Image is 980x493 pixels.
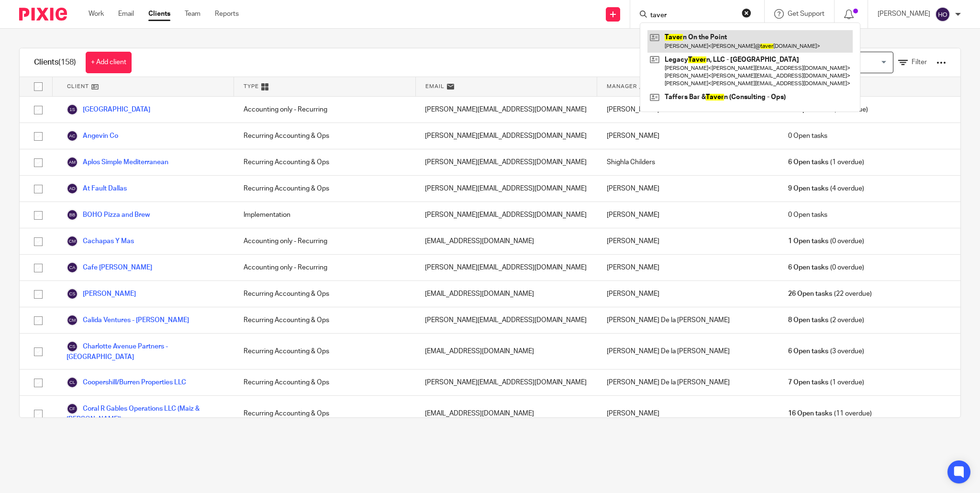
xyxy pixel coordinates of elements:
img: svg%3E [67,262,78,273]
a: Angevin Co [67,130,118,142]
span: (3 overdue) [788,347,864,356]
div: [PERSON_NAME][EMAIL_ADDRESS][DOMAIN_NAME] [415,149,597,175]
span: 9 Open tasks [788,184,828,193]
span: (1 overdue) [788,378,864,387]
div: [EMAIL_ADDRESS][DOMAIN_NAME] [415,228,597,254]
div: [PERSON_NAME] [597,396,779,431]
span: 16 Open tasks [788,409,832,418]
a: Reports [215,9,239,19]
div: Recurring Accounting & Ops [234,176,416,202]
div: [PERSON_NAME] [597,255,779,280]
span: 7 Open tasks [788,378,828,387]
a: At Fault Dallas [67,183,127,194]
div: Recurring Accounting & Ops [234,396,416,431]
a: Charlotte Avenue Partners - [GEOGRAPHIC_DATA] [67,341,224,362]
div: [PERSON_NAME] [597,176,779,202]
span: 6 Open tasks [788,347,828,356]
img: svg%3E [67,288,78,300]
a: Calida Ventures - [PERSON_NAME] [67,314,189,326]
span: 0 Open tasks [788,210,827,220]
span: (1 overdue) [788,157,864,167]
div: [PERSON_NAME][EMAIL_ADDRESS][DOMAIN_NAME] [415,97,597,123]
div: Accounting only - Recurring [234,97,416,123]
span: 6 Open tasks [788,157,828,167]
span: (11 overdue) [788,409,871,418]
div: [PERSON_NAME] [597,281,779,307]
span: (158) [58,58,76,66]
div: [PERSON_NAME][EMAIL_ADDRESS][DOMAIN_NAME] [415,176,597,202]
span: Client [67,82,89,90]
div: Recurring Accounting & Ops [234,334,416,369]
a: Email [118,9,134,19]
span: (2 overdue) [788,315,864,325]
span: 0 Open tasks [788,131,827,141]
span: 8 Open tasks [788,315,828,325]
a: Cachapas Y Mas [67,235,134,247]
div: Recurring Accounting & Ops [234,307,416,333]
div: [PERSON_NAME][EMAIL_ADDRESS][DOMAIN_NAME] [415,123,597,149]
a: Coral R Gables Operations LLC (Maiz & [PERSON_NAME]) [67,403,224,424]
img: svg%3E [67,104,78,115]
img: svg%3E [67,403,78,415]
img: svg%3E [67,377,78,388]
img: svg%3E [67,209,78,221]
span: Filter [912,59,927,66]
span: Manager [607,82,637,90]
img: svg%3E [67,341,78,352]
div: [PERSON_NAME][EMAIL_ADDRESS][DOMAIN_NAME] [415,307,597,333]
span: Type [244,82,259,90]
div: Recurring Accounting & Ops [234,370,416,395]
a: Team [185,9,200,19]
div: [PERSON_NAME] De la [PERSON_NAME] [597,370,779,395]
div: Shighla Childers [597,149,779,175]
img: svg%3E [67,314,78,326]
span: (22 overdue) [788,289,871,299]
div: [PERSON_NAME] De la [PERSON_NAME] [597,307,779,333]
div: [PERSON_NAME][EMAIL_ADDRESS][DOMAIN_NAME] [415,370,597,395]
a: [GEOGRAPHIC_DATA] [67,104,150,115]
div: [PERSON_NAME] De la [PERSON_NAME] [597,334,779,369]
img: svg%3E [935,7,950,22]
div: [EMAIL_ADDRESS][DOMAIN_NAME] [415,334,597,369]
div: [PERSON_NAME][EMAIL_ADDRESS][DOMAIN_NAME] [415,202,597,228]
a: [PERSON_NAME] [67,288,136,300]
div: Recurring Accounting & Ops [234,281,416,307]
div: [EMAIL_ADDRESS][DOMAIN_NAME] [415,281,597,307]
a: Work [89,9,104,19]
span: 1 Open tasks [788,236,828,246]
span: Get Support [788,11,824,17]
p: [PERSON_NAME] [878,9,930,19]
a: Clients [148,9,170,19]
a: Aplos Simple Mediterranean [67,157,168,168]
a: + Add client [86,52,132,73]
div: [PERSON_NAME] [597,202,779,228]
span: (4 overdue) [788,184,864,193]
div: Accounting only - Recurring [234,255,416,280]
img: Pixie [19,8,67,21]
div: [PERSON_NAME] [597,97,779,123]
div: Implementation [234,202,416,228]
button: Clear [742,8,751,18]
div: [EMAIL_ADDRESS][DOMAIN_NAME] [415,396,597,431]
img: svg%3E [67,235,78,247]
div: Recurring Accounting & Ops [234,123,416,149]
span: (0 overdue) [788,236,864,246]
span: (0 overdue) [788,263,864,272]
span: Email [425,82,445,90]
img: svg%3E [67,157,78,168]
img: svg%3E [67,183,78,194]
div: [PERSON_NAME] [597,228,779,254]
span: 6 Open tasks [788,263,828,272]
h1: Clients [34,57,76,67]
img: svg%3E [67,130,78,142]
div: Recurring Accounting & Ops [234,149,416,175]
a: Coopershill/Burren Properties LLC [67,377,186,388]
a: Cafe [PERSON_NAME] [67,262,152,273]
span: 26 Open tasks [788,289,832,299]
input: Select all [29,78,47,96]
a: BOHO Pizza and Brew [67,209,150,221]
div: Accounting only - Recurring [234,228,416,254]
div: [PERSON_NAME][EMAIL_ADDRESS][DOMAIN_NAME] [415,255,597,280]
div: [PERSON_NAME] [597,123,779,149]
input: Search [649,11,735,20]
